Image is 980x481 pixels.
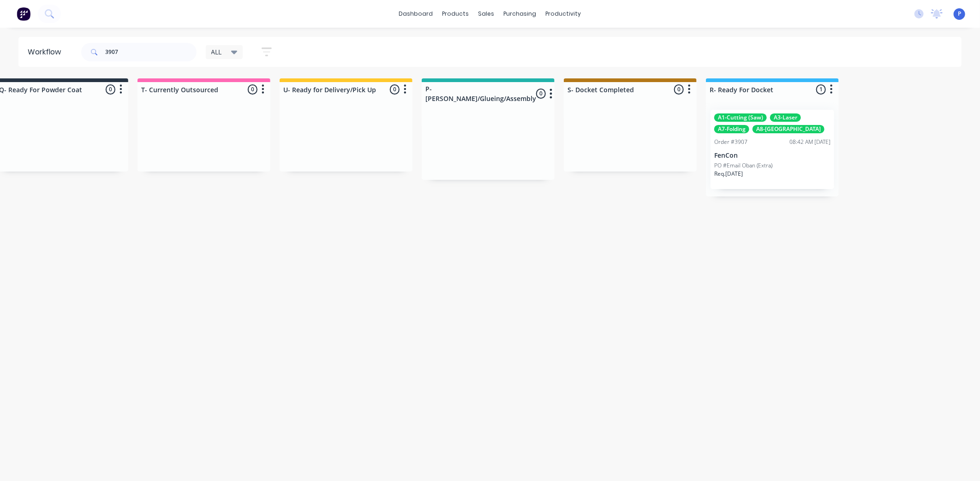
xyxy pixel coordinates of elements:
[714,170,743,178] p: Req. [DATE]
[789,138,831,146] div: 08:42 AM [DATE]
[499,7,541,21] div: purchasing
[28,47,66,58] div: Workflow
[714,113,767,122] div: A1-Cutting (Saw)
[714,152,831,160] p: FenCon
[17,7,30,21] img: Factory
[770,113,801,122] div: A3-Laser
[541,7,586,21] div: productivity
[474,7,499,21] div: sales
[714,161,772,170] p: PO #Email Oban (Extra)
[211,47,222,57] span: ALL
[753,125,825,133] div: A8-[GEOGRAPHIC_DATA]
[105,43,197,61] input: Search for orders...
[438,7,474,21] div: products
[394,7,438,21] a: dashboard
[711,110,834,189] div: A1-Cutting (Saw)A3-LaserA7-FoldingA8-[GEOGRAPHIC_DATA]Order #390708:42 AM [DATE]FenConPO #Email O...
[714,125,749,133] div: A7-Folding
[958,10,961,18] span: P
[714,138,747,146] div: Order #3907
